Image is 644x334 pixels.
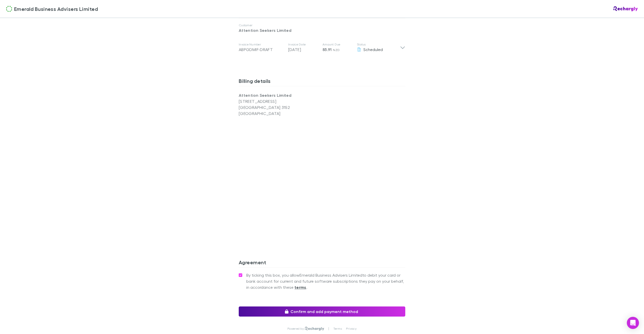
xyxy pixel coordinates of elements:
span: NZD [333,48,340,52]
p: Customer [239,23,405,27]
h3: Agreement [239,259,405,267]
span: 85.91 [323,47,332,52]
button: Confirm and add payment method [239,306,405,317]
p: Invoice Number [239,42,284,46]
div: Open Intercom Messenger [627,317,639,329]
img: Rechargly Logo [305,327,324,331]
p: Status [357,42,400,46]
span: Scheduled [363,47,383,52]
strong: terms [294,285,306,290]
a: Privacy [346,327,357,331]
span: Emerald Business Advisers Limited [14,5,98,13]
span: By ticking this box, you allow Emerald Business Advisers Limited to debit your card or bank accou... [246,272,405,290]
p: Attention Seekers Limited [239,92,322,98]
p: Powered by [287,327,305,331]
p: Amount Due [323,42,353,46]
p: [DATE] [288,46,318,53]
a: Terms [333,327,342,331]
p: [GEOGRAPHIC_DATA] 3152 [239,104,322,110]
img: Rechargly Logo [613,6,638,11]
p: Attention Seekers Limited [239,27,405,33]
iframe: Secure address input frame [238,120,406,236]
img: Emerald Business Advisers Limited's Logo [6,6,12,12]
p: [GEOGRAPHIC_DATA] [239,110,322,116]
p: Invoice Date [288,42,318,46]
div: Invoice NumberABPGDMIF-DRAFTInvoice Date[DATE]Amount Due85.91 NZDStatusScheduled [235,37,409,58]
p: | [328,327,329,331]
div: ABPGDMIF-DRAFT [239,46,284,53]
p: [STREET_ADDRESS] [239,98,322,104]
h3: Billing details [239,78,405,86]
